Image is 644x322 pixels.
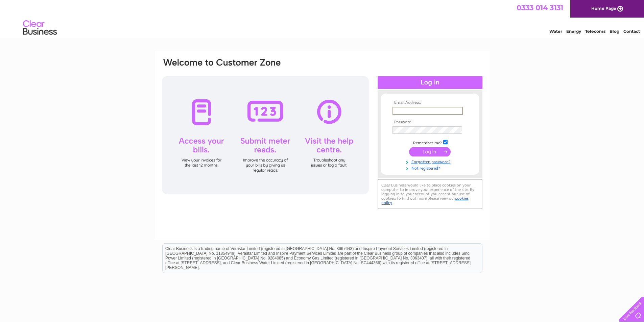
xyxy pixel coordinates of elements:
[381,196,469,205] a: cookies policy
[163,4,482,33] div: Clear Business is a trading name of Verastar Limited (registered in [GEOGRAPHIC_DATA] No. 3667643...
[392,165,469,171] a: Not registered?
[23,18,57,38] img: logo.png
[585,29,605,34] a: Telecoms
[409,147,451,156] input: Submit
[378,179,482,209] div: Clear Business would like to place cookies on your computer to improve your experience of the sit...
[391,100,469,105] th: Email Address:
[610,29,619,34] a: Blog
[391,139,469,146] td: Remember me?
[392,158,469,165] a: Forgotten password?
[517,3,563,12] a: 0333 014 3131
[623,29,640,34] a: Contact
[391,120,469,125] th: Password:
[549,29,562,34] a: Water
[566,29,581,34] a: Energy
